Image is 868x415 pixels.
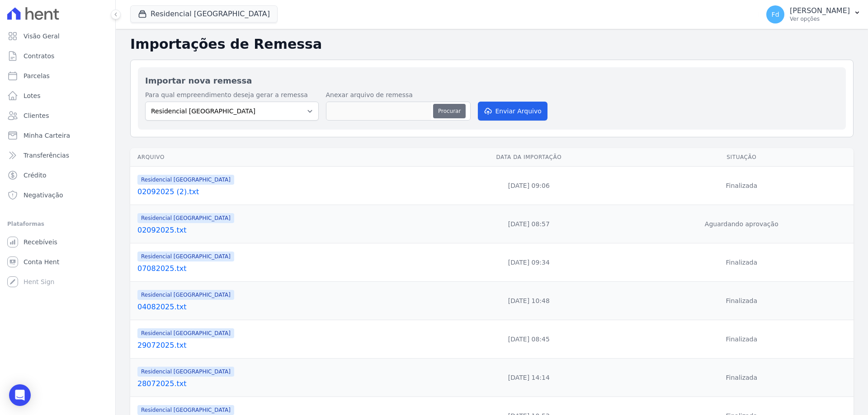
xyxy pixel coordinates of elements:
span: Residencial [GEOGRAPHIC_DATA] [137,213,234,223]
a: Minha Carteira [4,126,112,145]
p: [PERSON_NAME] [790,6,850,15]
a: Negativação [4,186,112,204]
span: Visão Geral [24,32,60,41]
span: Parcelas [24,71,50,80]
td: [DATE] 08:45 [428,320,630,359]
th: Situação [630,148,854,167]
span: Contratos [24,51,54,61]
span: Residencial [GEOGRAPHIC_DATA] [137,252,234,261]
span: Residencial [GEOGRAPHIC_DATA] [137,367,234,377]
a: 29072025.txt [137,340,425,351]
span: Residencial [GEOGRAPHIC_DATA] [137,290,234,300]
span: Fd [772,11,779,18]
td: Finalizada [630,167,854,205]
td: Finalizada [630,282,854,320]
td: Finalizada [630,243,854,282]
h2: Importar nova remessa [145,75,839,87]
span: Residencial [GEOGRAPHIC_DATA] [137,175,234,185]
a: Conta Hent [4,253,112,271]
a: Crédito [4,166,112,184]
button: Residencial [GEOGRAPHIC_DATA] [130,5,278,23]
span: Negativação [24,191,63,200]
span: Minha Carteira [24,131,70,140]
span: Clientes [24,111,49,120]
a: Clientes [4,107,112,125]
a: 04082025.txt [137,302,425,312]
button: Fd [PERSON_NAME] Ver opções [759,2,868,27]
p: Ver opções [790,15,850,23]
a: Parcelas [4,67,112,85]
td: [DATE] 09:06 [428,167,630,205]
span: Transferências [24,151,69,160]
a: 02092025 (2).txt [137,187,425,197]
th: Data da Importação [428,148,630,167]
td: [DATE] 09:34 [428,243,630,282]
span: Residencial [GEOGRAPHIC_DATA] [137,328,234,338]
span: Residencial [GEOGRAPHIC_DATA] [137,405,234,415]
a: 02092025.txt [137,225,425,236]
label: Anexar arquivo de remessa [326,90,471,100]
span: Crédito [24,171,47,180]
label: Para qual empreendimento deseja gerar a remessa [145,90,319,100]
td: [DATE] 14:14 [428,359,630,397]
a: 07082025.txt [137,263,425,274]
td: [DATE] 08:57 [428,205,630,243]
button: Enviar Arquivo [478,102,547,121]
a: Transferências [4,146,112,164]
a: Contratos [4,47,112,65]
td: Aguardando aprovação [630,205,854,243]
span: Recebíveis [24,238,57,247]
button: Procurar [433,104,466,118]
div: Plataformas [7,219,108,229]
span: Lotes [24,91,41,100]
a: Visão Geral [4,27,112,45]
td: Finalizada [630,359,854,397]
h2: Importações de Remessa [130,36,854,52]
a: 28072025.txt [137,378,425,389]
div: Open Intercom Messenger [9,384,31,406]
td: [DATE] 10:48 [428,282,630,320]
span: Conta Hent [24,257,59,266]
a: Lotes [4,87,112,105]
th: Arquivo [130,148,428,167]
td: Finalizada [630,320,854,359]
a: Recebíveis [4,233,112,251]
